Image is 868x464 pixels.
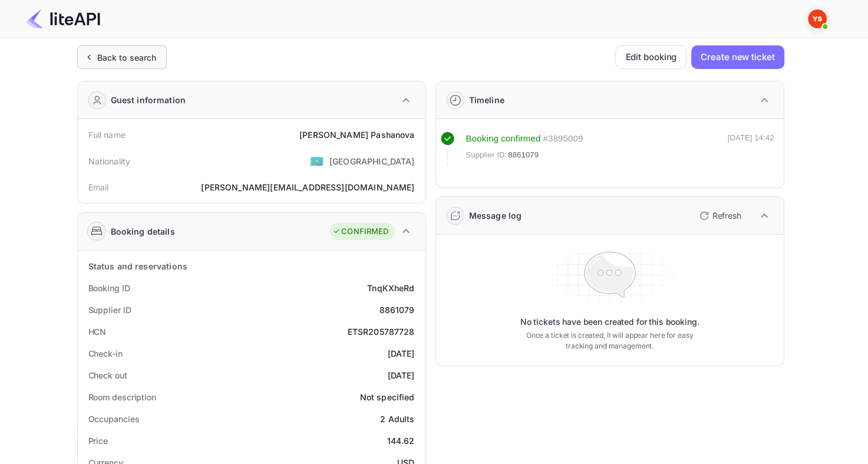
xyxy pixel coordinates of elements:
div: # 3895009 [543,132,583,146]
button: Refresh [692,206,746,225]
p: Refresh [712,209,741,222]
div: Check out [88,369,127,381]
div: Message log [469,209,522,222]
div: Guest information [111,94,186,106]
div: Supplier ID [88,304,131,316]
div: TnqKXheRd [367,282,414,294]
div: [DATE] [388,369,415,381]
div: Booking confirmed [466,132,541,146]
div: Timeline [469,94,504,106]
div: 8861079 [379,304,414,316]
div: Email [88,181,109,193]
div: Back to search [97,51,157,64]
div: [DATE] 14:42 [728,132,774,166]
span: 8861079 [508,149,539,161]
div: [PERSON_NAME][EMAIL_ADDRESS][DOMAIN_NAME] [201,181,414,193]
div: Full name [88,129,126,141]
div: CONFIRMED [332,226,388,238]
div: Status and reservations [88,260,187,272]
button: Edit booking [615,45,687,69]
div: ETSR205787728 [348,325,415,338]
button: Create new ticket [691,45,784,69]
div: Not specified [360,391,415,403]
div: [GEOGRAPHIC_DATA] [329,155,415,167]
img: Yandex Support [808,9,827,28]
div: Occupancies [88,413,140,425]
span: Supplier ID: [466,149,507,161]
div: Room description [88,391,156,403]
div: 144.62 [387,435,415,447]
div: Booking ID [88,282,130,294]
p: Once a ticket is created, it will appear here for easy tracking and management. [517,330,703,351]
span: United States [310,150,324,172]
div: Nationality [88,155,131,167]
div: 2 Adults [380,413,414,425]
img: LiteAPI Logo [26,9,100,28]
div: Check-in [88,347,123,360]
div: [PERSON_NAME] Pashanova [299,129,414,141]
p: No tickets have been created for this booking. [520,316,699,328]
div: Booking details [111,225,175,238]
div: [DATE] [388,347,415,360]
div: HCN [88,325,107,338]
div: Price [88,435,108,447]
